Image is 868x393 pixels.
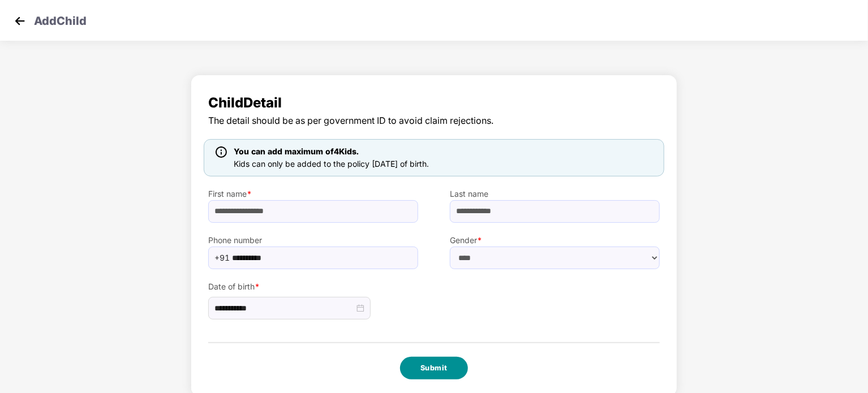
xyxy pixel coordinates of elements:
label: Date of birth [208,280,418,293]
label: Phone number [208,234,418,247]
span: +91 [214,249,230,266]
img: icon [216,146,227,158]
span: Child Detail [208,92,660,114]
label: Last name [450,188,660,200]
span: Kids can only be added to the policy [DATE] of birth. [234,159,429,169]
label: Gender [450,234,660,247]
p: Add Child [34,12,87,26]
span: The detail should be as per government ID to avoid claim rejections. [208,114,660,128]
span: You can add maximum of 4 Kids. [234,146,359,156]
label: First name [208,188,418,200]
button: Submit [400,357,468,379]
img: svg+xml;base64,PHN2ZyB4bWxucz0iaHR0cDovL3d3dy53My5vcmcvMjAwMC9zdmciIHdpZHRoPSIzMCIgaGVpZ2h0PSIzMC... [11,12,28,29]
